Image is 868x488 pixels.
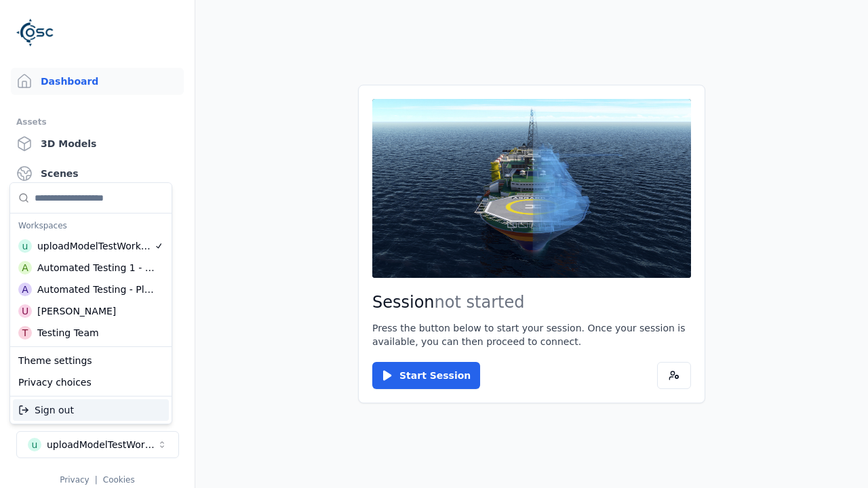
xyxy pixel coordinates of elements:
div: u [18,239,32,253]
div: [PERSON_NAME] [37,304,116,318]
div: Workspaces [13,216,169,235]
div: Sign out [13,399,169,421]
div: Suggestions [10,183,172,346]
div: Suggestions [10,347,172,396]
div: Automated Testing 1 - Playwright [37,261,155,274]
div: Automated Testing - Playwright [37,283,155,296]
div: A [18,261,32,274]
div: uploadModelTestWorkspace [37,239,154,253]
div: Testing Team [37,326,99,340]
div: Privacy choices [13,371,169,393]
div: A [18,283,32,296]
div: U [18,304,32,318]
div: Suggestions [10,396,172,424]
div: Theme settings [13,350,169,371]
div: T [18,326,32,340]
